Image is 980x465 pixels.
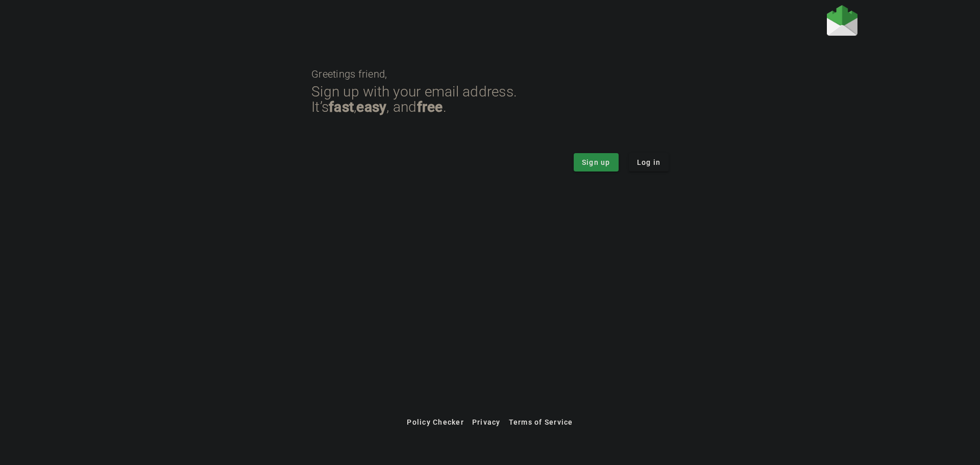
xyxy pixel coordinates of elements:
div: Sign up with your email address. It’s , , and . [311,84,669,115]
span: Log in [637,157,661,167]
span: Privacy [472,418,501,426]
span: Policy Checker [407,418,464,426]
button: Sign up [574,153,619,172]
img: Fraudmarc Logo [827,5,857,36]
strong: fast [329,99,354,115]
button: Terms of Service [505,413,577,431]
strong: easy [356,99,386,115]
strong: free [417,99,443,115]
span: Sign up [582,157,610,167]
span: Terms of Service [509,418,573,426]
button: Policy Checker [403,413,468,431]
button: Privacy [468,413,505,431]
button: Log in [629,153,669,172]
div: Greetings friend, [311,69,669,79]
